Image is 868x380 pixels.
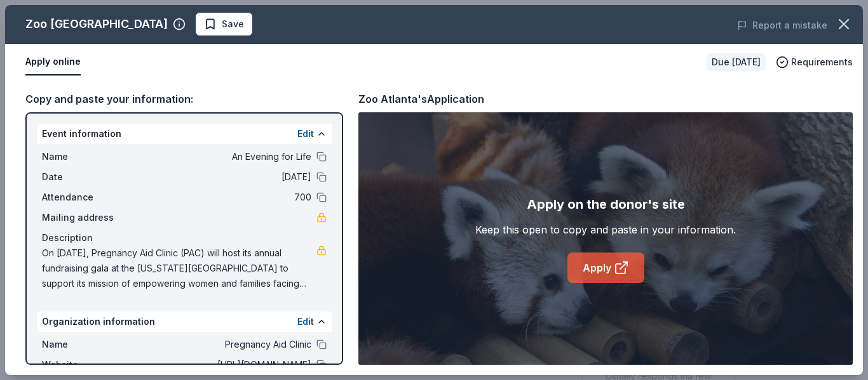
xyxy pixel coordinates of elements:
[25,49,81,75] button: Apply online
[42,230,327,246] div: Description
[196,13,252,36] button: Save
[42,337,127,352] span: Name
[42,210,127,225] span: Mailing address
[127,337,311,352] span: Pregnancy Aid Clinic
[25,91,343,107] div: Copy and paste your information:
[297,314,314,329] button: Edit
[127,169,311,185] span: [DATE]
[358,91,484,107] div: Zoo Atlanta's Application
[776,55,853,70] button: Requirements
[707,53,766,71] div: Due [DATE]
[222,16,244,32] span: Save
[42,190,127,205] span: Attendance
[527,194,685,214] div: Apply on the donor's site
[42,246,316,291] span: On [DATE], Pregnancy Aid Clinic (PAC) will host its annual fundraising gala at the [US_STATE][GEO...
[127,149,311,164] span: An Evening for Life
[37,311,332,332] div: Organization information
[791,55,853,70] span: Requirements
[25,14,168,34] div: Zoo [GEOGRAPHIC_DATA]
[567,252,644,283] a: Apply
[297,126,314,141] button: Edit
[127,190,311,205] span: 700
[475,222,736,237] div: Keep this open to copy and paste in your information.
[42,357,127,372] span: Website
[37,124,332,144] div: Event information
[127,357,311,372] span: [URL][DOMAIN_NAME]
[737,18,827,33] button: Report a mistake
[42,169,127,185] span: Date
[42,149,127,164] span: Name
